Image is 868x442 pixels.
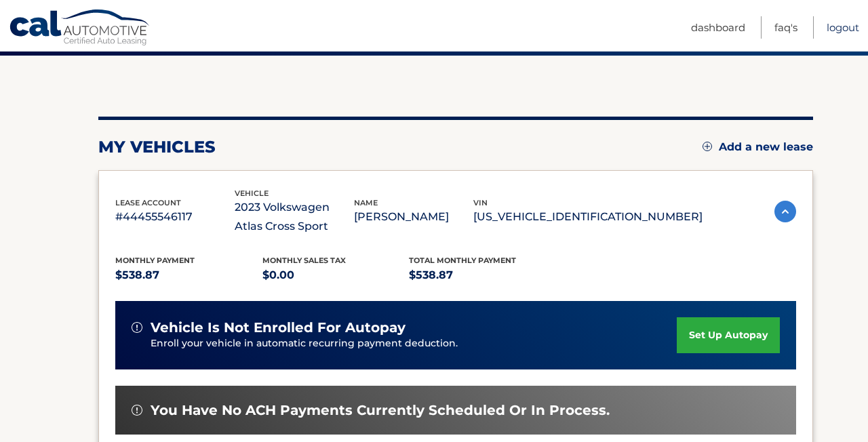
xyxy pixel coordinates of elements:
[703,142,712,151] img: add.svg
[677,317,780,353] a: set up autopay
[115,207,235,226] p: #44455546117
[98,137,216,157] h2: my vehicles
[473,207,703,226] p: [US_VEHICLE_IDENTIFICATION_NUMBER]
[151,402,610,419] span: You have no ACH payments currently scheduled or in process.
[115,256,195,265] span: Monthly Payment
[151,319,406,336] span: vehicle is not enrolled for autopay
[115,198,181,207] span: lease account
[703,140,813,154] a: Add a new lease
[235,188,269,198] span: vehicle
[262,256,346,265] span: Monthly sales Tax
[827,16,859,39] a: Logout
[774,16,797,39] a: FAQ's
[262,266,410,285] p: $0.00
[235,198,354,236] p: 2023 Volkswagen Atlas Cross Sport
[9,9,151,48] a: Cal Automotive
[774,201,796,222] img: accordion-active.svg
[354,207,473,226] p: [PERSON_NAME]
[409,256,516,265] span: Total Monthly Payment
[151,336,677,351] p: Enroll your vehicle in automatic recurring payment deduction.
[115,266,262,285] p: $538.87
[132,322,142,333] img: alert-white.svg
[691,16,745,39] a: Dashboard
[409,266,556,285] p: $538.87
[354,198,378,207] span: name
[132,405,142,416] img: alert-white.svg
[473,198,488,207] span: vin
